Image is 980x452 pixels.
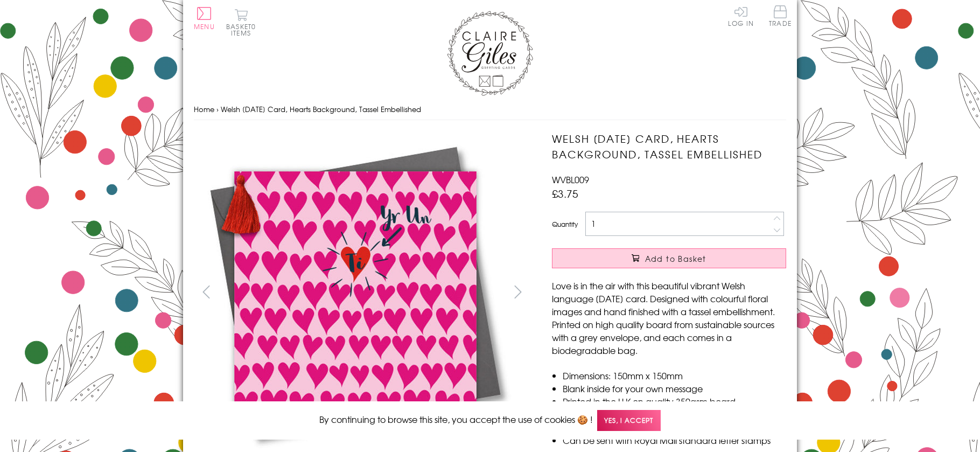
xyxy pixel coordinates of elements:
[216,104,219,114] span: ›
[728,5,754,26] a: Log In
[194,7,215,30] button: Menu
[447,11,533,96] img: Claire Giles Greetings Cards
[563,434,786,447] li: Can be sent with Royal Mail standard letter stamps
[769,5,792,26] span: Trade
[645,253,706,264] span: Add to Basket
[194,104,214,114] a: Home
[194,22,215,31] span: Menu
[552,173,589,186] span: WVBL009
[194,280,218,304] button: prev
[194,99,786,121] nav: breadcrumbs
[552,248,786,268] button: Add to Basket
[769,5,792,29] a: Trade
[597,410,661,431] span: Yes, I accept
[552,186,578,201] span: £3.75
[226,9,256,36] button: Basket0 items
[563,395,786,408] li: Printed in the U.K on quality 350gsm board
[221,104,421,114] span: Welsh [DATE] Card, Hearts Background, Tassel Embellished
[552,131,786,162] h1: Welsh [DATE] Card, Hearts Background, Tassel Embellished
[563,369,786,382] li: Dimensions: 150mm x 150mm
[563,382,786,395] li: Blank inside for your own message
[506,280,530,304] button: next
[552,219,578,229] label: Quantity
[552,279,786,357] p: Love is in the air with this beautiful vibrant Welsh language [DATE] card. Designed with colourfu...
[231,22,256,38] span: 0 items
